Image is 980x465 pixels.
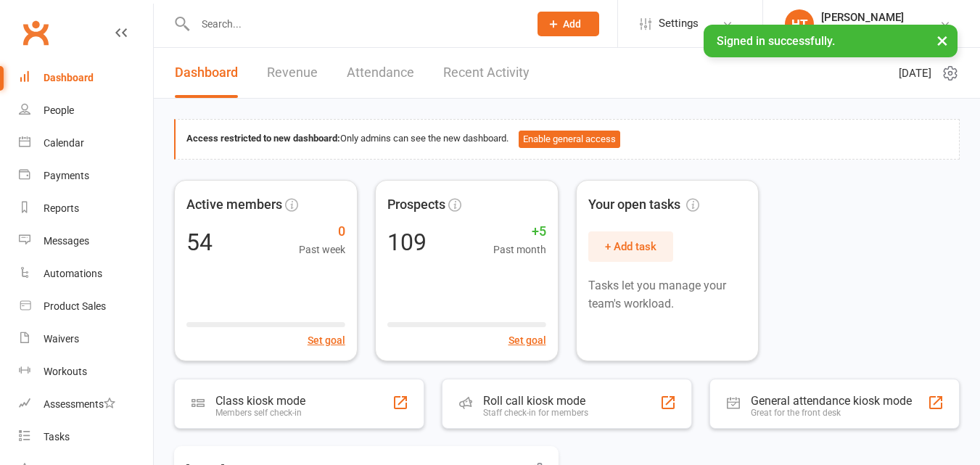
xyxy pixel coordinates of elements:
div: Dashboard [44,72,94,83]
a: Assessments [19,388,153,421]
a: Calendar [19,127,153,160]
div: HT [785,9,814,38]
div: Workouts [44,366,87,377]
input: Search... [191,14,519,34]
strong: Access restricted to new dashboard: [186,133,340,144]
div: Automations [44,268,102,279]
span: Past month [493,242,546,258]
a: Dashboard [19,62,153,94]
a: Reports [19,192,153,225]
div: Assessments [44,398,115,410]
a: Clubworx [17,15,54,51]
a: Dashboard [175,48,238,98]
div: Class kiosk mode [215,394,305,408]
a: Recent Activity [443,48,530,98]
span: Your open tasks [588,194,699,215]
div: Great for the front desk [751,408,912,418]
div: General attendance kiosk mode [751,394,912,408]
div: 54 [186,231,213,254]
span: Prospects [387,194,445,215]
div: Waivers [44,333,79,345]
a: Payments [19,160,153,192]
a: Waivers [19,323,153,355]
span: 0 [299,221,345,242]
div: Staff check-in for members [483,408,588,418]
button: + Add task [588,231,673,262]
a: Messages [19,225,153,258]
span: Signed in successfully. [717,34,835,48]
span: Add [563,18,581,30]
a: Workouts [19,355,153,388]
div: Calendar [44,137,84,149]
div: Reports [44,202,79,214]
div: 109 [387,231,427,254]
a: People [19,94,153,127]
button: Set goal [308,332,345,348]
div: Messages [44,235,89,247]
span: [DATE] [899,65,931,82]
a: Revenue [267,48,318,98]
p: Tasks let you manage your team's workload. [588,276,747,313]
div: Payments [44,170,89,181]
div: Roll call kiosk mode [483,394,588,408]
span: Past week [299,242,345,258]
a: Attendance [347,48,414,98]
button: Enable general access [519,131,620,148]
a: Tasks [19,421,153,453]
span: Active members [186,194,282,215]
a: Product Sales [19,290,153,323]
div: [PERSON_NAME] [821,11,904,24]
div: Members self check-in [215,408,305,418]
span: +5 [493,221,546,242]
div: Product Sales [44,300,106,312]
div: Tasks [44,431,70,443]
button: Add [538,12,599,36]
a: Automations [19,258,153,290]
button: Set goal [508,332,546,348]
span: Settings [659,7,699,40]
div: Sapiens Fitness [821,24,904,37]
button: × [929,25,955,56]
div: Only admins can see the new dashboard. [186,131,948,148]
div: People [44,104,74,116]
